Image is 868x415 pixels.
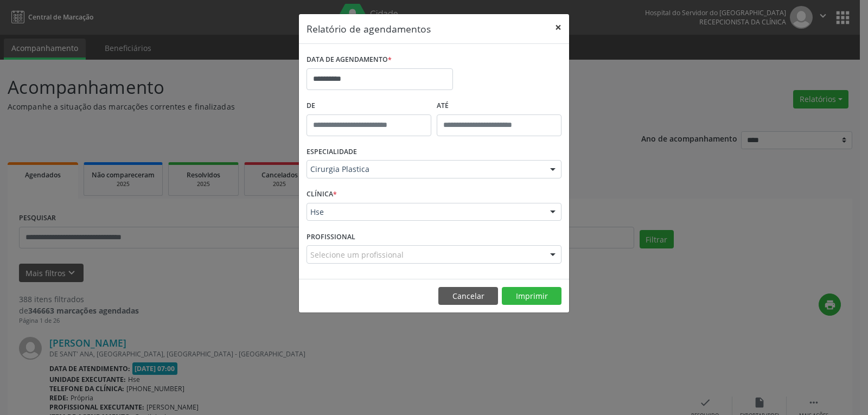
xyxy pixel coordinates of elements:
[438,287,498,305] button: Cancelar
[502,287,561,305] button: Imprimir
[307,22,431,36] h5: Relatório de agendamentos
[307,144,357,161] label: ESPECIALIDADE
[307,228,355,245] label: PROFISSIONAL
[310,164,539,175] span: Cirurgia Plastica
[437,98,561,114] label: ATÉ
[307,98,431,114] label: De
[310,249,404,260] span: Selecione um profissional
[307,186,337,203] label: CLÍNICA
[307,52,392,68] label: DATA DE AGENDAMENTO
[547,14,569,41] button: Close
[310,207,539,218] span: Hse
